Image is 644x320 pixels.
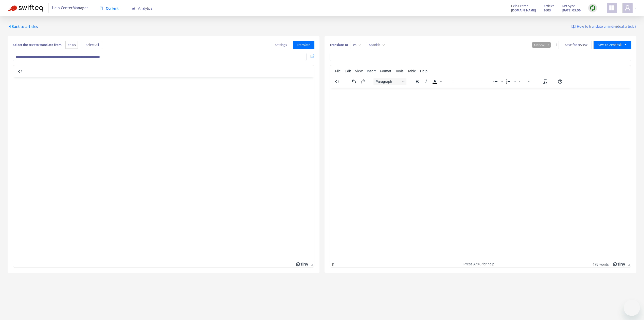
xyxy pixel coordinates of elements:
span: Paragraph [375,79,400,84]
span: es [353,41,361,49]
span: Save to Zendesk [598,42,622,48]
img: Swifteq [8,5,43,12]
span: Content [99,6,118,10]
div: Bullet list [491,78,504,85]
span: Articles [544,3,554,9]
button: Increase indent [526,78,534,85]
button: Align left [450,78,458,85]
button: Block Paragraph [373,78,406,85]
button: Clear formatting [541,78,549,85]
iframe: Rich Text Area [13,77,314,261]
span: UNSAVED [534,43,549,47]
span: Translate [297,42,310,48]
span: Format [380,69,391,73]
span: Help Center [511,3,528,9]
b: Translate To [330,42,348,48]
button: Save to Zendeskcaret-down [594,41,631,49]
span: caret-left [8,24,12,28]
span: Back to articles [8,23,38,30]
span: caret-down [624,43,627,46]
button: Select All [82,41,103,49]
span: user [624,5,631,11]
a: Powered by Tiny [296,262,309,266]
strong: [DOMAIN_NAME] [511,8,536,13]
img: image-link [571,25,576,29]
span: more [555,43,559,46]
span: Save for review [565,42,587,48]
button: Translate [293,41,314,49]
span: Edit [345,69,351,73]
div: Press the Up and Down arrow keys to resize the editor. [625,261,631,267]
iframe: Rich Text Area [330,88,631,261]
span: Analytics [132,6,152,10]
div: Press the Up and Down arrow keys to resize the editor. [309,261,314,267]
div: Press Alt+0 for help [430,262,528,266]
span: Insert [367,69,376,73]
b: Select the text to translate from [13,42,62,48]
button: Decrease indent [517,78,526,85]
iframe: Botón para iniciar la ventana de mensajería [624,300,640,316]
a: How to translate an individual article? [571,24,636,30]
span: book [99,7,103,10]
span: Select All [86,42,99,48]
button: Italic [422,78,430,85]
div: Text color Black [431,78,443,85]
span: Tools [395,69,404,73]
span: Spanish [369,41,385,49]
span: en-us [65,41,78,49]
span: Table [407,69,416,73]
span: How to translate an individual article? [577,24,636,30]
div: p [332,262,334,266]
span: Help [420,69,427,73]
button: 478 words [593,262,609,266]
span: appstore [609,5,615,11]
span: Help Center Manager [52,3,88,13]
span: Settings [275,42,287,48]
button: Help [556,78,564,85]
button: Redo [359,78,367,85]
span: area-chart [132,7,135,10]
span: Last Sync [562,3,575,9]
button: Align right [467,78,476,85]
button: Align center [458,78,467,85]
button: Save for review [561,41,592,49]
span: View [355,69,363,73]
a: Powered by Tiny [613,262,625,266]
strong: [DATE] 03:06 [562,8,581,13]
button: Bold [413,78,421,85]
strong: 3603 [544,8,551,13]
button: Undo [350,78,358,85]
img: sync.dc5367851b00ba804db3.png [589,5,596,11]
div: Numbered list [504,78,517,85]
span: File [335,69,341,73]
button: Settings [271,41,291,49]
button: Justify [476,78,485,85]
a: [DOMAIN_NAME] [511,7,536,13]
button: more [555,41,559,49]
